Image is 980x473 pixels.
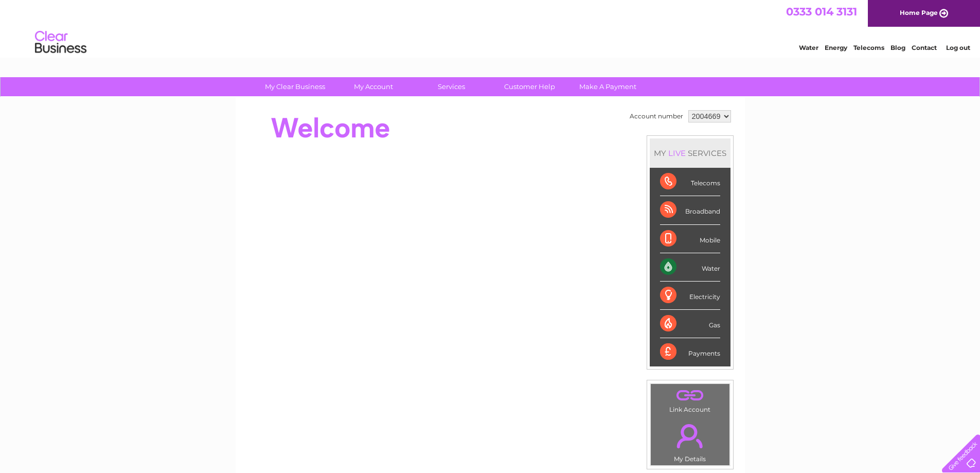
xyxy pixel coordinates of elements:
[627,108,686,125] td: Account number
[487,77,572,96] a: Customer Help
[912,44,937,51] a: Contact
[660,168,720,196] div: Telecoms
[331,77,416,96] a: My Account
[253,77,337,96] a: My Clear Business
[890,44,905,51] a: Blog
[34,27,87,58] img: logo.png
[660,225,720,253] div: Mobile
[247,6,734,50] div: Clear Business is a trading name of Verastar Limited (registered in [GEOGRAPHIC_DATA] No. 3667643...
[666,148,688,158] div: LIVE
[650,383,730,416] td: Link Account
[653,387,727,405] a: .
[853,44,884,51] a: Telecoms
[653,418,727,454] a: .
[650,138,730,168] div: MY SERVICES
[825,44,847,51] a: Energy
[650,415,730,466] td: My Details
[660,253,720,282] div: Water
[786,5,857,18] a: 0333 014 3131
[660,196,720,224] div: Broadband
[946,44,970,51] a: Log out
[799,44,818,51] a: Water
[660,310,720,338] div: Gas
[660,282,720,310] div: Electricity
[565,77,650,96] a: Make A Payment
[409,77,494,96] a: Services
[660,338,720,366] div: Payments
